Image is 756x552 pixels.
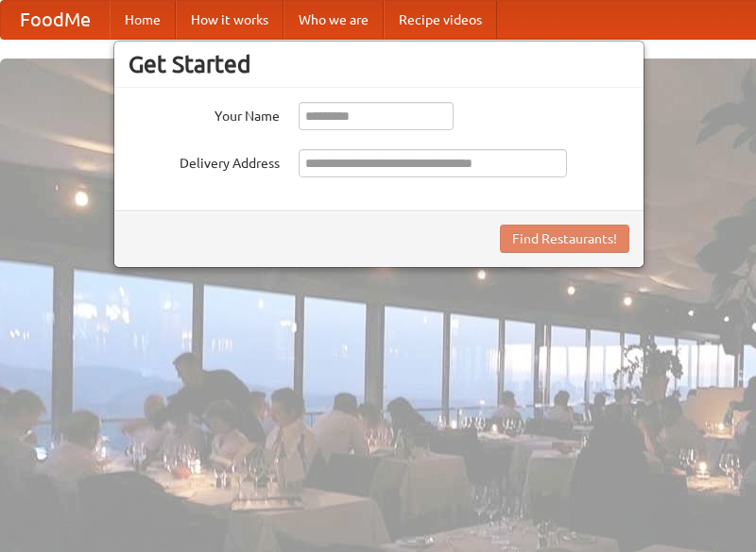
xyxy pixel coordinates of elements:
a: FoodMe [1,1,110,39]
a: Recipe videos [384,1,497,39]
label: Delivery Address [129,149,280,173]
button: Find Restaurants! [500,225,629,253]
h3: Get Started [129,50,629,78]
a: How it works [176,1,283,39]
a: Home [110,1,176,39]
label: Your Name [129,102,280,125]
a: Who we are [283,1,384,39]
